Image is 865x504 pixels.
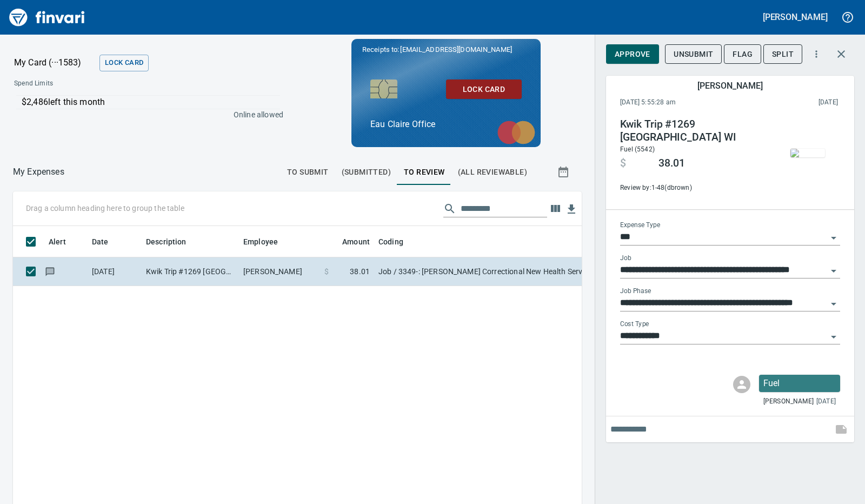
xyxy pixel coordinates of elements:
[5,109,283,120] p: Online allowed
[547,159,582,185] button: Show transactions within a particular date range
[328,235,370,248] span: Amount
[763,11,828,23] h5: [PERSON_NAME]
[563,201,580,217] button: Download Table
[458,165,527,179] span: (All Reviewable)
[620,118,767,144] h4: Kwik Trip #1269 [GEOGRAPHIC_DATA] WI
[826,329,841,344] button: Open
[697,80,762,91] h5: [PERSON_NAME]
[620,288,651,295] label: Job Phase
[374,257,644,286] td: Job / 3349-: [PERSON_NAME] Correctional New Health Services Unit / [PHONE_NUMBER]: Fuel for Gener...
[724,44,761,64] button: Flag
[620,183,767,194] span: Review by: 1-48 (dbrown)
[342,235,370,248] span: Amount
[606,44,659,64] button: Approve
[658,157,685,170] span: 38.01
[105,57,143,69] span: Lock Card
[492,115,541,150] img: mastercard.svg
[790,149,825,157] img: receipts%2Fmarketjohnson%2F2025-09-03%2F4SYRwvsspRf0Sng1WwsZ1L2xWyL2__eTEo8fxPHHFWeYdvHw9Z_thumb.jpg
[350,266,370,277] span: 38.01
[665,44,722,64] button: Unsubmit
[828,416,854,442] span: This records your note into the expense. If you would like to send a message to an employee inste...
[747,97,838,108] span: This charge was settled by the merchant and appears on the 2025/08/31 statement.
[404,165,445,179] span: To Review
[49,235,66,248] span: Alert
[370,118,522,131] p: Eau Claire Office
[44,268,56,275] span: Has messages
[826,296,841,311] button: Open
[733,48,753,61] span: Flag
[239,257,320,286] td: [PERSON_NAME]
[674,48,713,61] span: Unsubmit
[826,263,841,278] button: Open
[804,42,828,66] button: More
[142,257,239,286] td: Kwik Trip #1269 [GEOGRAPHIC_DATA] WI
[620,255,631,262] label: Job
[826,230,841,246] button: Open
[6,4,88,30] img: Finvari
[342,165,391,179] span: (Submitted)
[455,83,513,96] span: Lock Card
[26,203,184,214] p: Drag a column heading here to group the table
[146,235,201,248] span: Description
[763,377,836,390] p: Fuel
[99,55,149,71] button: Lock Card
[763,44,802,64] button: Split
[146,235,187,248] span: Description
[828,41,854,67] button: Close transaction
[620,222,660,229] label: Expense Type
[620,157,626,170] span: $
[243,235,278,248] span: Employee
[378,235,417,248] span: Coding
[92,235,109,248] span: Date
[14,56,95,69] p: My Card (···1583)
[620,321,649,328] label: Cost Type
[22,96,280,109] p: $2,486 left this month
[760,9,830,25] button: [PERSON_NAME]
[615,48,650,61] span: Approve
[620,97,747,108] span: [DATE] 5:55:28 am
[547,201,563,217] button: Choose columns to display
[763,396,814,407] span: [PERSON_NAME]
[243,235,292,248] span: Employee
[13,165,64,178] p: My Expenses
[620,145,655,153] span: Fuel (5542)
[287,165,329,179] span: To Submit
[88,257,142,286] td: [DATE]
[92,235,123,248] span: Date
[378,235,403,248] span: Coding
[362,44,530,55] p: Receipts to:
[13,165,64,178] nav: breadcrumb
[14,78,167,89] span: Spend Limits
[324,266,329,277] span: $
[772,48,794,61] span: Split
[446,79,522,100] button: Lock Card
[49,235,80,248] span: Alert
[399,44,513,55] span: [EMAIL_ADDRESS][DOMAIN_NAME]
[816,396,836,407] span: [DATE]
